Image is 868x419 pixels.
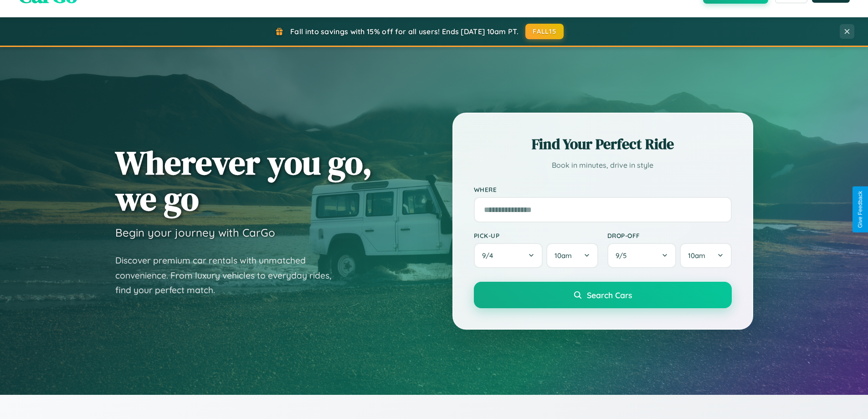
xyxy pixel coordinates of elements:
button: 10am [546,243,598,268]
button: 9/5 [607,243,677,268]
p: Book in minutes, drive in style [474,159,732,172]
span: 9 / 4 [482,251,498,260]
label: Where [474,186,732,193]
span: 9 / 5 [616,251,631,260]
span: 10am [688,251,705,260]
label: Drop-off [607,232,732,239]
span: 10am [555,251,572,260]
span: Fall into savings with 15% off for all users! Ends [DATE] 10am PT. [290,27,519,36]
h1: Wherever you go, we go [115,145,372,217]
div: Give Feedback [857,191,863,228]
button: Search Cars [474,282,732,308]
span: Search Cars [587,290,632,300]
button: 9/4 [474,243,543,268]
p: Discover premium car rentals with unmatched convenience. From luxury vehicles to everyday rides, ... [115,253,343,298]
h2: Find Your Perfect Ride [474,134,732,154]
h3: Begin your journey with CarGo [115,226,275,239]
button: 10am [680,243,731,268]
label: Pick-up [474,232,598,239]
button: FALL15 [525,24,564,39]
